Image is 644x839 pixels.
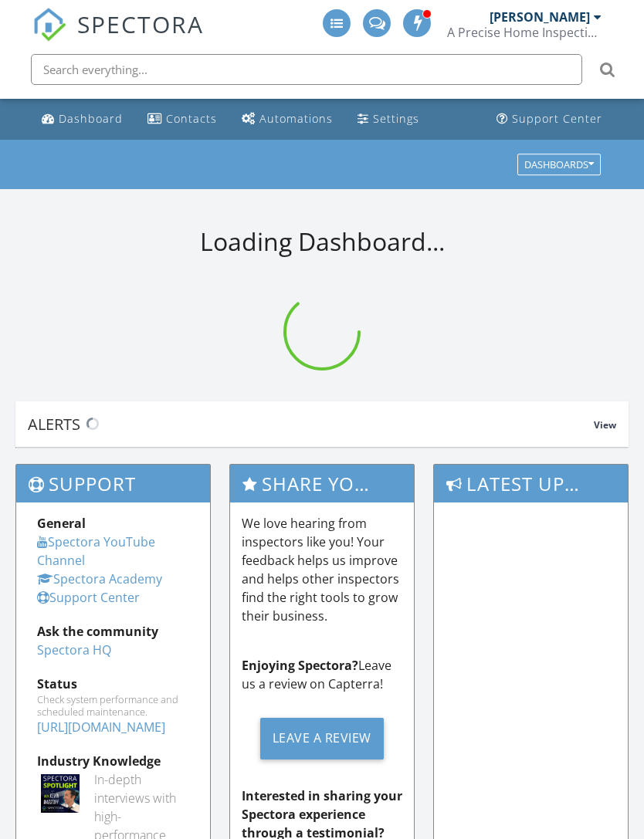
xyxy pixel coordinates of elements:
[259,111,333,126] div: Automations
[517,154,601,175] button: Dashboards
[37,533,155,569] a: Spectora YouTube Channel
[32,21,204,53] a: SPECTORA
[32,8,66,42] img: The Best Home Inspection Software - Spectora
[447,25,602,40] div: A Precise Home Inspection
[351,105,425,134] a: Settings
[434,465,628,502] h3: Latest Updates
[41,774,80,813] img: Spectoraspolightmain
[37,515,86,532] strong: General
[37,693,189,718] div: Check system performance and scheduled maintenance.
[242,657,358,674] strong: Enjoying Spectora?
[524,159,594,170] div: Dashboards
[31,54,582,85] input: Search everything...
[242,656,403,693] p: Leave us a review on Capterra!
[490,9,590,25] div: [PERSON_NAME]
[512,111,602,126] div: Support Center
[230,465,415,502] h3: Share Your Spectora Experience
[141,105,223,134] a: Contacts
[37,641,111,658] a: Spectora HQ
[28,414,594,435] div: Alerts
[37,752,189,770] div: Industry Knowledge
[37,570,162,587] a: Spectora Academy
[373,111,419,126] div: Settings
[36,105,129,134] a: Dashboard
[77,8,204,40] span: SPECTORA
[37,589,140,606] a: Support Center
[59,111,123,126] div: Dashboard
[242,514,403,625] p: We love hearing from inspectors like you! Your feedback helps us improve and helps other inspecto...
[236,105,339,134] a: Automations (Advanced)
[490,105,608,134] a: Support Center
[37,622,189,641] div: Ask the community
[594,418,616,431] span: View
[260,718,384,759] div: Leave a Review
[242,705,403,771] a: Leave a Review
[16,465,210,502] h3: Support
[37,675,189,693] div: Status
[166,111,217,126] div: Contacts
[37,719,165,736] a: [URL][DOMAIN_NAME]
